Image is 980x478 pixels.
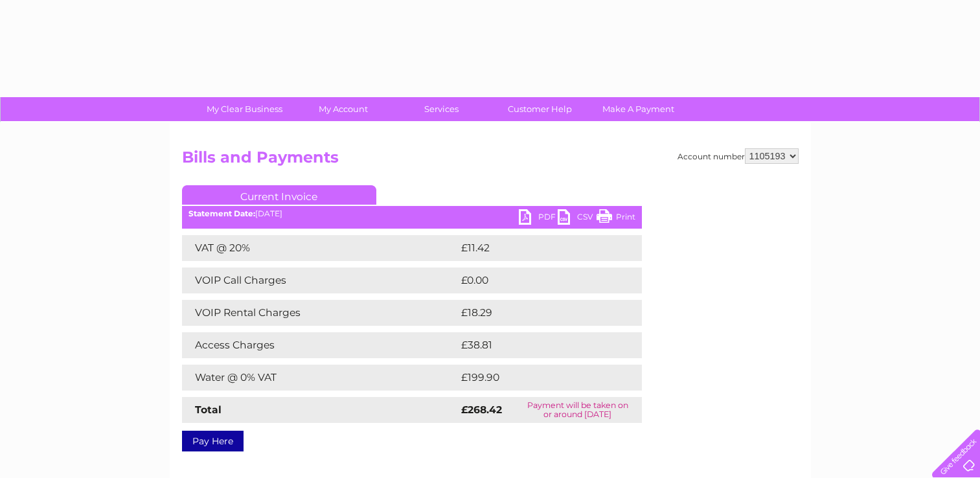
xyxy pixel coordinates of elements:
a: Customer Help [486,97,593,121]
div: Account number [678,148,799,164]
strong: £268.42 [461,404,502,416]
b: Statement Date: [188,209,255,218]
h2: Bills and Payments [182,148,799,173]
a: Pay Here [182,431,244,451]
a: Services [388,97,495,121]
td: £199.90 [458,365,619,391]
td: Payment will be taken on or around [DATE] [514,397,641,423]
td: Access Charges [182,332,458,358]
a: Make A Payment [585,97,692,121]
a: CSV [558,209,597,228]
a: Print [597,209,635,228]
a: Current Invoice [182,185,376,205]
td: VAT @ 20% [182,235,458,261]
td: VOIP Rental Charges [182,300,458,326]
td: £38.81 [458,332,615,358]
a: PDF [519,209,558,228]
td: £11.42 [458,235,613,261]
td: VOIP Call Charges [182,267,458,293]
div: [DATE] [182,209,642,218]
td: Water @ 0% VAT [182,365,458,391]
td: £18.29 [458,300,615,326]
td: £0.00 [458,267,612,293]
a: My Clear Business [191,97,298,121]
a: My Account [290,97,396,121]
strong: Total [195,404,222,416]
